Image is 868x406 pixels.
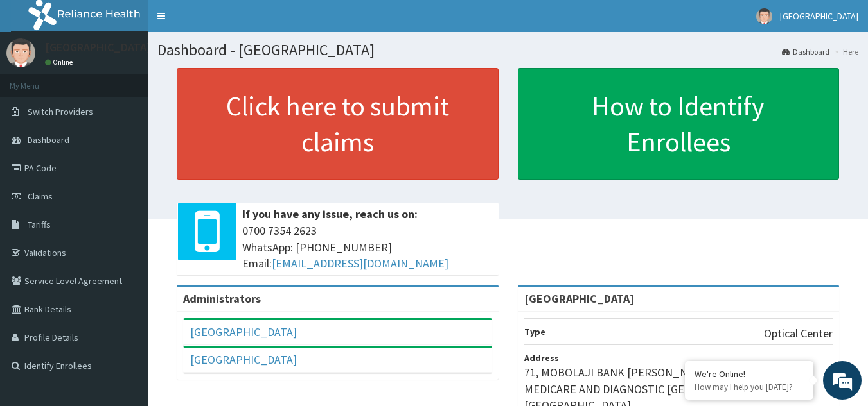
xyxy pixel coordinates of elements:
h1: Dashboard - [GEOGRAPHIC_DATA] [157,42,858,58]
p: Optical Center [764,325,833,342]
img: User Image [6,38,35,67]
img: User Image [756,8,772,24]
strong: [GEOGRAPHIC_DATA] [524,291,634,306]
b: If you have any issue, reach us on: [242,207,418,221]
li: Here [831,46,858,57]
div: We're Online! [695,368,804,380]
p: How may I help you today? [695,382,804,393]
span: Switch Providers [28,106,93,117]
b: Administrators [183,291,261,306]
span: [GEOGRAPHIC_DATA] [780,10,858,22]
a: Click here to submit claims [177,68,499,180]
a: Online [45,58,76,67]
a: [GEOGRAPHIC_DATA] [190,352,297,367]
b: Address [524,352,559,364]
span: Tariffs [28,219,51,230]
a: [GEOGRAPHIC_DATA] [190,325,297,339]
span: Dashboard [28,134,69,146]
a: How to Identify Enrollees [518,68,840,180]
b: Type [524,326,545,337]
span: 0700 7354 2623 WhatsApp: [PHONE_NUMBER] Email: [242,223,492,272]
p: [GEOGRAPHIC_DATA] [45,42,151,53]
span: Claims [28,190,53,202]
a: [EMAIL_ADDRESS][DOMAIN_NAME] [272,256,448,271]
a: Dashboard [782,46,829,57]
